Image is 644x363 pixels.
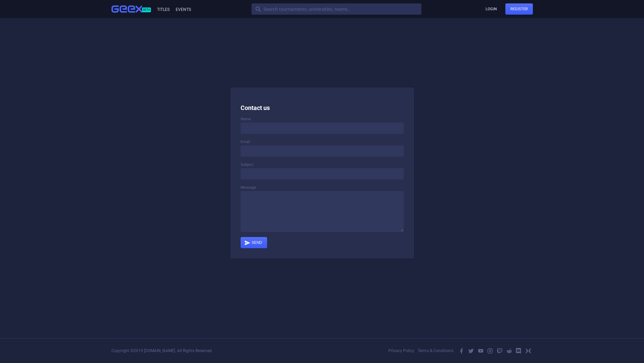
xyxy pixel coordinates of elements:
span: Beta [142,7,151,12]
span: Message [241,185,256,190]
i:  [497,348,503,354]
a: Register [505,3,533,15]
a: Login [481,3,502,15]
i:  [487,348,493,354]
a: Events [175,7,191,12]
h5: Contact us [241,104,404,112]
a: Privacy Policy [388,348,414,353]
div: Copyright © 2019 [DOMAIN_NAME] . All Rights Reserved. [111,349,213,353]
button: Send [241,237,267,248]
i:  [477,348,484,354]
span: Subject [241,162,254,167]
span: Email [241,140,250,144]
i:  [516,348,522,354]
img: Geex [111,5,142,13]
input: Search tournaments, universities, teams… [251,3,421,15]
i:  [458,348,465,354]
i:  [468,348,474,354]
i:  [525,348,531,354]
a: Beta [111,5,156,13]
a: Titles [156,7,170,12]
a: Terms & Conditions [418,348,453,353]
i:  [506,348,512,354]
span: Name [241,117,251,121]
